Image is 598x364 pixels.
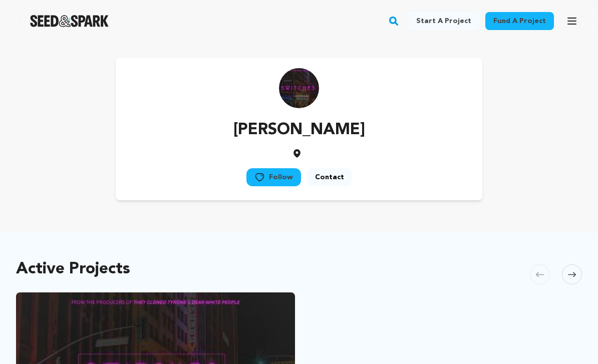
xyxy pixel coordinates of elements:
[246,168,301,186] a: Follow
[30,15,109,27] a: Seed&Spark Homepage
[233,118,365,142] p: [PERSON_NAME]
[408,12,479,30] a: Start a project
[16,262,130,276] h2: Active Projects
[307,168,352,186] a: Contact
[30,15,109,27] img: Seed&Spark Logo Dark Mode
[485,12,554,30] a: Fund a project
[279,68,319,108] img: https://seedandspark-static.s3.us-east-2.amazonaws.com/images/User/002/261/424/medium/7d51f23c7a5...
